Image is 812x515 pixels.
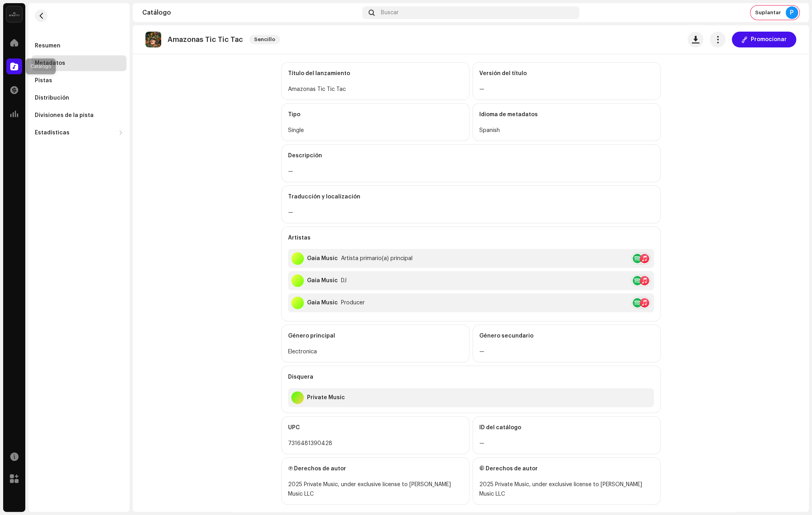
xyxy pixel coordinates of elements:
[32,55,126,71] re-m-nav-item: Metadatos
[35,112,94,119] div: Divisiones de la pista
[142,9,359,16] div: Catálogo
[479,126,654,135] div: Spanish
[288,325,463,347] div: Género principal
[145,32,161,47] img: 56eb8a93-d737-48d9-94a1-5865d3351d00
[35,95,69,101] div: Distribución
[479,325,654,347] div: Género secundario
[288,417,463,439] div: UPC
[307,300,338,306] div: Gaia Music
[479,458,654,480] div: © Derechos de autor
[288,227,654,249] div: Artistas
[786,6,798,19] div: P
[288,439,463,448] div: 7316481390428
[288,458,463,480] div: Ⓟ Derechos de autor
[32,125,126,141] re-m-nav-dropdown: Estadísticas
[288,145,654,167] div: Descripción
[35,77,52,84] div: Pistas
[32,38,126,54] re-m-nav-item: Resumen
[288,85,463,94] div: Amazonas Tic Tic Tac
[479,347,654,357] div: —
[732,32,796,47] button: Promocionar
[288,167,654,176] div: —
[249,35,280,44] span: Sencillo
[307,277,338,284] div: Gaia Music
[35,43,60,49] div: Resumen
[35,130,70,136] div: Estadísticas
[288,62,463,85] div: Título del lanzamiento
[32,90,126,106] re-m-nav-item: Distribución
[288,186,654,208] div: Traducción y localización
[479,417,654,439] div: ID del catálogo
[288,208,654,217] div: —
[32,73,126,89] re-m-nav-item: Pistas
[755,9,781,16] span: Suplantar
[288,104,463,126] div: Tipo
[288,480,463,499] div: 2025 Private Music, under exclusive license to [PERSON_NAME] Music LLC
[479,104,654,126] div: Idioma de metadatos
[479,439,654,448] div: —
[35,60,65,66] div: Metadatos
[168,36,243,44] p: Amazonas Tic Tic Tac
[288,347,463,357] div: Electronica
[341,300,365,306] div: Producer
[341,277,347,284] div: DJ
[341,255,413,262] div: Artista primario(a) principal
[32,108,126,123] re-m-nav-item: Divisiones de la pista
[288,126,463,135] div: Single
[479,62,654,85] div: Versión del título
[479,85,654,94] div: —
[288,366,654,388] div: Disquera
[6,6,22,22] img: 02a7c2d3-3c89-4098-b12f-2ff2945c95ee
[307,255,338,262] div: Gaia Music
[381,9,399,16] span: Buscar
[479,480,654,499] div: 2025 Private Music, under exclusive license to [PERSON_NAME] Music LLC
[307,394,345,401] div: Private Music
[751,32,787,47] span: Promocionar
